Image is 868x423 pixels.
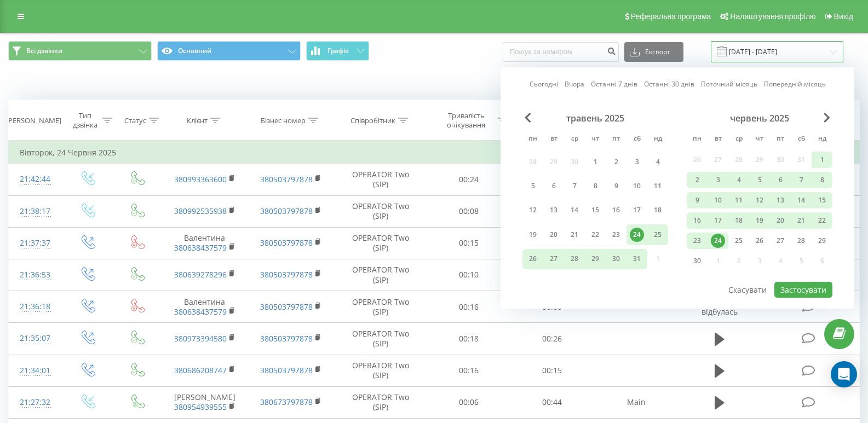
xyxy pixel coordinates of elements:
abbr: четвер [751,131,768,148]
div: Open Intercom Messenger [831,361,857,387]
a: 380503797878 [260,302,313,312]
a: 380673797878 [260,397,313,407]
div: пт 30 трав 2025 р. [606,249,626,269]
div: 31 [630,252,644,266]
a: 380503797878 [260,237,313,248]
div: пт 6 черв 2025 р. [770,172,791,188]
abbr: середа [566,131,583,148]
div: нд 22 черв 2025 р. [812,212,832,229]
td: 00:15 [510,355,594,386]
div: 13 [773,193,787,207]
div: Тип дзвінка [71,111,99,130]
a: 380973394580 [174,333,227,344]
a: 380638437579 [174,242,227,253]
div: чт 12 черв 2025 р. [749,192,770,208]
div: ср 21 трав 2025 р. [564,224,585,245]
td: 00:10 [427,259,510,291]
a: 380503797878 [260,206,313,216]
div: 3 [711,173,725,187]
div: 21:27:32 [20,392,51,413]
div: 13 [547,203,561,217]
span: Previous Month [525,113,531,123]
td: [PERSON_NAME] [162,386,248,418]
div: пн 9 черв 2025 р. [687,192,708,208]
a: Сьогодні [530,79,558,89]
div: 27 [547,252,561,266]
abbr: четвер [587,131,603,148]
div: 4 [732,173,746,187]
div: пт 27 черв 2025 р. [770,233,791,249]
div: 3 [630,155,644,169]
td: OPERATOR Two (SIP) [334,227,427,259]
div: 22 [815,213,829,228]
button: Скасувати [722,282,773,298]
div: травень 2025 [522,113,668,124]
abbr: середа [731,131,747,148]
div: сб 21 черв 2025 р. [791,212,812,229]
div: 6 [547,179,561,193]
td: Валентина [162,291,248,323]
input: Пошук за номером [503,42,619,62]
div: 28 [567,252,582,266]
div: 6 [773,173,787,187]
abbr: понеділок [689,131,705,148]
div: Бізнес номер [261,116,306,125]
div: 29 [815,234,829,248]
div: 12 [752,193,767,207]
div: 21 [794,213,808,228]
a: Останні 30 днів [644,79,694,89]
div: сб 17 трав 2025 р. [626,200,647,221]
div: 17 [630,203,644,217]
td: OPERATOR Two (SIP) [334,323,427,355]
div: 27 [773,234,787,248]
div: 16 [609,203,623,217]
div: 25 [732,234,746,248]
div: ср 11 черв 2025 р. [728,192,749,208]
a: 380954939555 [174,402,227,412]
abbr: понеділок [525,131,541,148]
td: OPERATOR Two (SIP) [334,164,427,195]
div: 29 [588,252,602,266]
div: пн 5 трав 2025 р. [522,176,543,196]
span: Вихід [834,12,853,21]
div: 7 [567,179,582,193]
div: пт 2 трав 2025 р. [606,152,626,172]
div: пн 30 черв 2025 р. [687,253,708,269]
a: 380992535938 [174,206,227,216]
button: Основний [157,41,301,61]
td: 00:44 [510,386,594,418]
div: пн 23 черв 2025 р. [687,233,708,249]
div: сб 31 трав 2025 р. [626,249,647,269]
div: 10 [630,179,644,193]
span: Next Month [824,113,830,123]
div: чт 15 трав 2025 р. [585,200,606,221]
td: 00:06 [427,386,510,418]
div: 7 [794,173,808,187]
div: пн 26 трав 2025 р. [522,249,543,269]
div: 2 [690,173,704,187]
td: Валентина [162,227,248,259]
button: Експорт [624,42,683,62]
td: 00:15 [427,227,510,259]
div: вт 17 черв 2025 р. [708,212,728,229]
td: 00:08 [427,195,510,227]
div: 20 [773,213,787,228]
abbr: неділя [814,131,830,148]
td: OPERATOR Two (SIP) [334,291,427,323]
div: сб 10 трав 2025 р. [626,176,647,196]
div: 10 [711,193,725,207]
div: ср 7 трав 2025 р. [564,176,585,196]
div: чт 22 трав 2025 р. [585,224,606,245]
div: 18 [651,203,665,217]
span: Графік [327,47,349,55]
div: нд 15 черв 2025 р. [812,192,832,208]
div: чт 19 черв 2025 р. [749,212,770,229]
abbr: п’ятниця [772,131,789,148]
td: 00:24 [427,164,510,195]
div: пн 12 трав 2025 р. [522,200,543,221]
div: 5 [526,179,540,193]
div: 30 [690,254,704,268]
a: 380503797878 [260,365,313,375]
div: пт 23 трав 2025 р. [606,224,626,245]
abbr: субота [629,131,645,148]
